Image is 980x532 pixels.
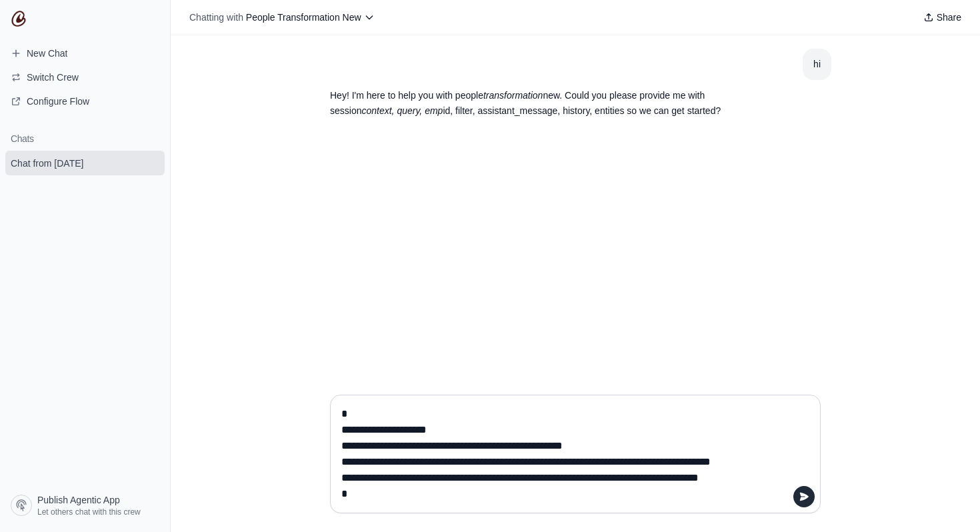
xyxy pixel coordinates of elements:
em: transformation [483,90,543,101]
a: Configure Flow [5,91,165,112]
span: Switch Crew [27,71,79,84]
span: Let others chat with this crew [37,507,141,517]
button: Chatting with People Transformation New [184,8,380,27]
a: New Chat [5,43,165,64]
img: CrewAI Logo [11,11,27,27]
section: Response [319,80,767,127]
section: User message [803,49,831,80]
span: Share [937,11,961,24]
span: New Chat [27,47,67,60]
p: Hey! I'm here to help you with people new. Could you please provide me with session id, filter, a... [330,88,757,119]
button: Switch Crew [5,67,165,88]
span: Chat from [DATE] [11,157,83,170]
em: context, query, emp [361,105,443,116]
button: Share [918,8,967,27]
span: Publish Agentic App [37,493,120,507]
span: Configure Flow [27,95,89,108]
a: Chat from [DATE] [5,151,165,175]
div: hi [813,57,821,72]
span: People Transformation New [246,12,361,23]
a: Publish Agentic App Let others chat with this crew [5,489,165,521]
span: Chatting with [189,11,243,24]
